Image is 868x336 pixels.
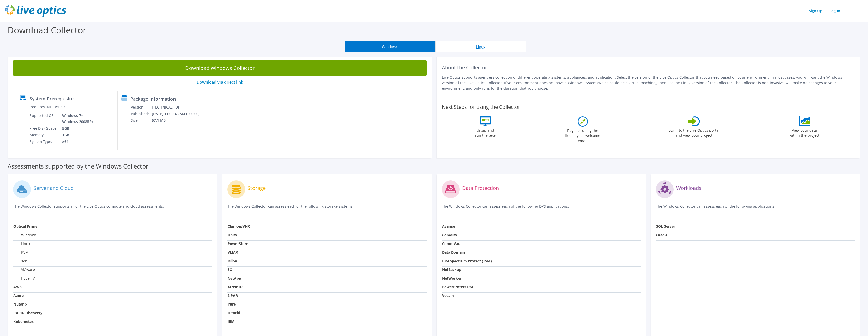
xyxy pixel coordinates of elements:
label: Requires .NET V4.7.2+ [30,104,67,110]
td: Published: [131,111,152,117]
label: Assessments supported by the Windows Collector [8,164,148,169]
strong: XtremIO [228,284,243,289]
strong: Unity [228,233,237,237]
strong: IBM Spectrum Protect (TSM) [442,258,492,263]
td: Free Disk Space: [29,125,58,132]
label: Register using the line in your welcome email [564,127,602,143]
strong: VMAX [228,250,238,255]
p: The Windows Collector can assess each of the following storage systems. [227,204,426,214]
a: Download via direct link [197,79,243,85]
td: [DATE] 11:02:45 AM (+00:00) [152,111,206,117]
strong: Veeam [442,293,454,298]
p: The Windows Collector supports all of the Live Optics compute and cloud assessments. [13,204,212,214]
img: live_optics_svg.svg [5,5,66,17]
strong: Pure [228,302,236,307]
strong: Kubernetes [13,319,34,324]
p: The Windows Collector can assess each of the following applications. [656,204,855,214]
td: Version: [131,104,152,111]
button: Windows [345,41,435,52]
strong: Oracle [656,233,667,237]
label: Package Information [130,96,176,101]
td: 5GB [58,125,94,132]
label: Log into the Live Optics portal and view your project [668,126,720,138]
td: [TECHNICAL_ID] [152,104,206,111]
strong: SC [228,267,232,272]
strong: Avamar [442,224,456,229]
td: System Type: [29,138,58,145]
label: Linux [13,241,30,246]
p: Live Optics supports agentless collection of different operating systems, appliances, and applica... [442,74,855,91]
label: View your data within the project [786,126,823,138]
label: Download Collector [8,24,86,36]
strong: Isilon [228,258,237,263]
strong: NetApp [228,276,241,281]
td: Memory: [29,132,58,138]
label: Next Steps for using the Collector [442,104,520,110]
a: Sign Up [806,7,825,14]
strong: Nutanix [13,302,27,307]
label: Storage [248,186,266,191]
strong: Azure [13,293,24,298]
a: Log In [827,7,843,14]
label: Hyper-V [13,276,35,281]
strong: Clariion/VNX [228,224,250,229]
td: 57.1 MB [152,117,206,124]
label: Server and Cloud [34,186,74,191]
strong: SQL Server [656,224,675,229]
strong: Hitachi [228,310,240,315]
a: Download Windows Collector [13,60,427,76]
strong: CommVault [442,241,463,246]
strong: NetBackup [442,267,461,272]
td: Supported OS: [29,112,58,125]
strong: AWS [13,284,22,289]
strong: Data Domain [442,250,465,255]
strong: Cohesity [442,233,457,237]
h2: About the Collector [442,65,855,71]
td: Windows 7+ Windows 2008R2+ [58,112,94,125]
td: Size: [131,117,152,124]
label: KVM [13,250,29,255]
strong: Optical Prime [13,224,37,229]
label: System Prerequisites [29,96,76,101]
label: Windows [13,233,37,238]
button: Linux [435,41,526,52]
strong: 3 PAR [228,293,238,298]
td: x64 [58,138,94,145]
strong: NetWorker [442,276,462,281]
strong: RAPID Discovery [13,310,42,315]
label: Xen [13,258,27,264]
strong: PowerStore [228,241,248,246]
label: Data Protection [462,186,499,191]
strong: IBM [228,319,234,324]
label: VMware [13,267,35,272]
p: The Windows Collector can assess each of the following DPS applications. [442,204,641,214]
strong: PowerProtect DM [442,284,473,289]
td: 1GB [58,132,94,138]
label: Unzip and run the .exe [474,126,497,138]
label: Workloads [676,186,701,191]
